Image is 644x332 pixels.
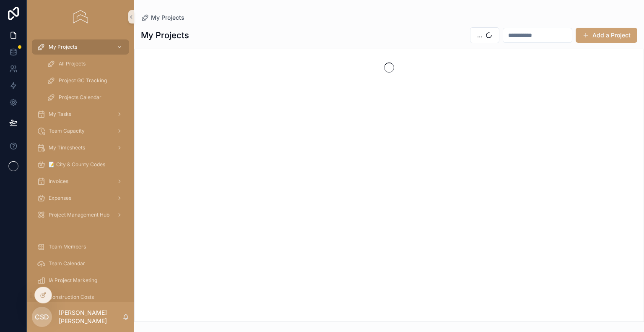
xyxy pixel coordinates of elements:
a: Construction Costs [32,290,129,305]
a: Team Calendar [32,256,129,271]
span: Team Calendar [49,260,85,267]
span: My Timesheets [49,144,85,151]
span: Construction Costs [49,294,94,301]
span: Project Management Hub [49,212,109,218]
h1: My Projects [141,29,189,41]
a: Projects Calendar [42,90,129,105]
a: Project Management Hub [32,207,129,222]
span: Team Capacity [49,128,85,134]
span: All Projects [59,60,86,67]
span: CSD [35,312,49,322]
span: Project GC Tracking [59,77,107,84]
a: All Projects [42,56,129,71]
a: Project GC Tracking [42,73,129,88]
span: My Projects [151,13,184,22]
span: ... [477,31,482,39]
span: My Projects [49,44,77,50]
span: IA Project Marketing [49,277,97,284]
div: scrollable content [27,34,134,302]
a: 📝 City & County Codes [32,157,129,172]
span: Expenses [49,195,71,201]
button: Select Button [470,27,499,43]
a: Team Capacity [32,123,129,139]
a: Invoices [32,174,129,189]
a: My Projects [32,39,129,55]
span: My Tasks [49,111,71,118]
a: Team Members [32,239,129,254]
a: My Tasks [32,107,129,122]
span: Team Members [49,243,86,250]
span: Invoices [49,178,68,185]
a: IA Project Marketing [32,273,129,288]
a: Expenses [32,191,129,206]
span: 📝 City & County Codes [49,161,105,168]
span: Projects Calendar [59,94,101,101]
img: App logo [73,10,88,24]
p: [PERSON_NAME] [PERSON_NAME] [59,308,122,325]
button: Add a Project [576,28,637,43]
a: My Projects [141,13,184,22]
a: My Timesheets [32,140,129,155]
